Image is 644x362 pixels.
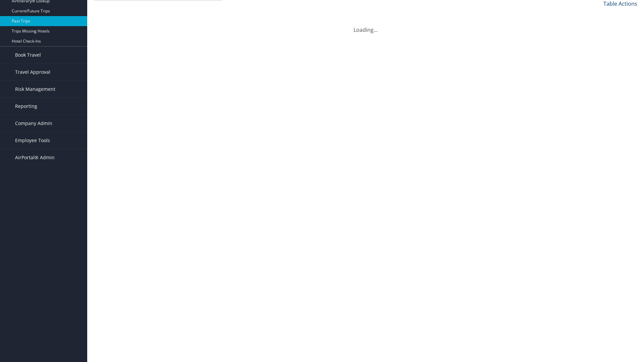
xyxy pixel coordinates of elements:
span: Risk Management [15,81,55,98]
span: Company Admin [15,115,52,132]
span: Reporting [15,98,37,115]
span: AirPortal® Admin [15,149,55,166]
span: Employee Tools [15,132,50,149]
div: Loading... [94,18,637,34]
span: Book Travel [15,47,41,63]
span: Travel Approval [15,64,50,80]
